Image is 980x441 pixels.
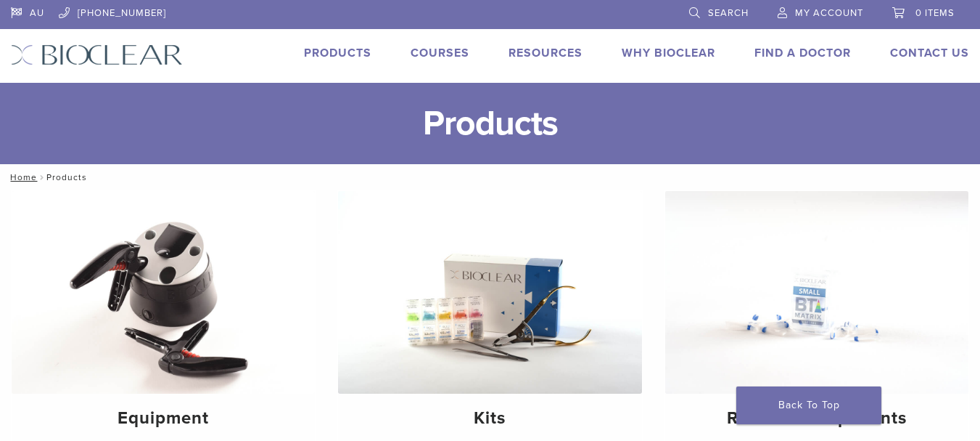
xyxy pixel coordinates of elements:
[665,191,968,394] img: Reorder Components
[736,387,881,424] a: Back To Top
[508,46,582,60] a: Resources
[37,174,46,181] span: /
[411,46,469,60] a: Courses
[338,191,641,394] img: Kits
[350,405,630,432] h4: Kits
[12,191,315,441] a: Equipment
[338,191,641,441] a: Kits
[708,7,749,19] span: Search
[665,191,968,441] a: Reorder Components
[23,405,303,432] h4: Equipment
[12,191,315,394] img: Equipment
[622,46,715,60] a: Why Bioclear
[6,172,37,182] a: Home
[915,7,955,19] span: 0 items
[754,46,851,60] a: Find A Doctor
[890,46,969,60] a: Contact Us
[795,7,863,19] span: My Account
[11,44,183,65] img: Bioclear
[304,46,371,60] a: Products
[677,405,957,432] h4: Reorder Components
